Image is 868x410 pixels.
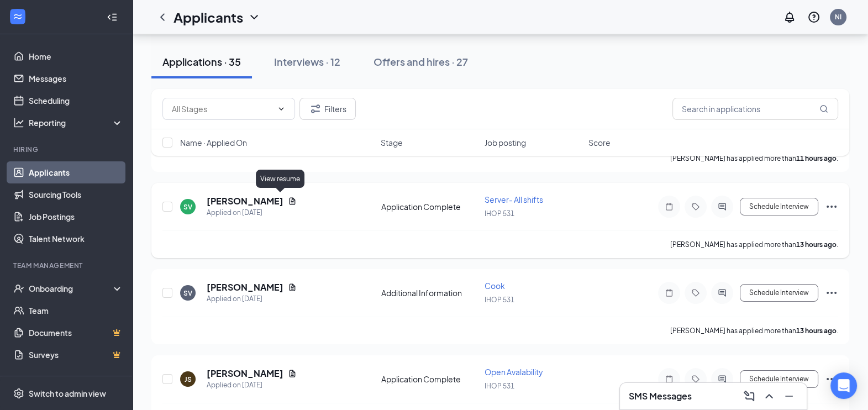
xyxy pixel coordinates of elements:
[29,206,123,228] a: Job Postings
[670,326,838,335] p: [PERSON_NAME] has applied more than .
[835,12,841,22] div: NI
[807,10,820,24] svg: QuestionInfo
[588,137,611,148] span: Score
[760,387,778,405] button: ChevronUp
[13,145,121,154] div: Hiring
[381,201,478,212] div: Application Complete
[29,344,123,366] a: SurveysCrown
[485,382,514,390] span: IHOP 531
[256,170,304,188] div: View resume
[485,195,543,204] span: Server- All shifts
[716,202,729,211] svg: ActiveChat
[740,370,818,388] button: Schedule Interview
[670,240,838,249] p: [PERSON_NAME] has applied more than .
[29,45,123,67] a: Home
[782,390,796,403] svg: Minimize
[485,281,505,291] span: Cook
[13,388,24,399] svg: Settings
[672,98,838,120] input: Search in applications
[180,137,247,148] span: Name · Applied On
[783,10,796,24] svg: Notifications
[825,200,838,213] svg: Ellipses
[689,202,702,211] svg: Tag
[762,390,776,403] svg: ChevronUp
[29,183,123,206] a: Sourcing Tools
[207,207,297,218] div: Applied on [DATE]
[689,288,702,297] svg: Tag
[662,288,676,297] svg: Note
[485,296,514,304] span: IHOP 531
[173,8,243,27] h1: Applicants
[29,322,123,344] a: DocumentsCrown
[381,137,403,148] span: Stage
[277,104,286,113] svg: ChevronDown
[485,367,543,377] span: Open Avalability
[29,67,123,90] a: Messages
[288,369,297,378] svg: Document
[796,240,837,249] b: 13 hours ago
[381,374,478,385] div: Application Complete
[107,12,118,23] svg: Collapse
[796,327,837,335] b: 13 hours ago
[740,284,818,302] button: Schedule Interview
[825,372,838,386] svg: Ellipses
[716,288,729,297] svg: ActiveChat
[13,261,121,270] div: Team Management
[183,288,192,298] div: SV
[12,11,23,22] svg: WorkstreamLogo
[29,388,106,399] div: Switch to admin view
[716,375,729,383] svg: ActiveChat
[207,380,297,391] div: Applied on [DATE]
[207,281,283,293] h5: [PERSON_NAME]
[29,90,123,112] a: Scheduling
[13,117,24,128] svg: Analysis
[288,283,297,292] svg: Document
[629,390,692,402] h3: SMS Messages
[299,98,356,120] button: Filter Filters
[819,104,828,113] svg: MagnifyingGlass
[29,161,123,183] a: Applicants
[780,387,798,405] button: Minimize
[207,293,297,304] div: Applied on [DATE]
[689,375,702,383] svg: Tag
[156,10,169,24] svg: ChevronLeft
[274,55,340,69] div: Interviews · 12
[185,375,192,384] div: JS
[162,55,241,69] div: Applications · 35
[29,117,124,128] div: Reporting
[373,55,468,69] div: Offers and hires · 27
[13,283,24,294] svg: UserCheck
[288,197,297,206] svg: Document
[381,287,478,298] div: Additional Information
[740,387,758,405] button: ComposeMessage
[825,286,838,299] svg: Ellipses
[740,198,818,215] button: Schedule Interview
[485,209,514,218] span: IHOP 531
[662,202,676,211] svg: Note
[309,102,322,115] svg: Filter
[207,195,283,207] h5: [PERSON_NAME]
[29,299,123,322] a: Team
[830,372,857,399] div: Open Intercom Messenger
[207,367,283,380] h5: [PERSON_NAME]
[29,228,123,250] a: Talent Network
[172,103,272,115] input: All Stages
[183,202,192,212] div: SV
[485,137,526,148] span: Job posting
[29,283,114,294] div: Onboarding
[743,390,756,403] svg: ComposeMessage
[662,375,676,383] svg: Note
[248,10,261,24] svg: ChevronDown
